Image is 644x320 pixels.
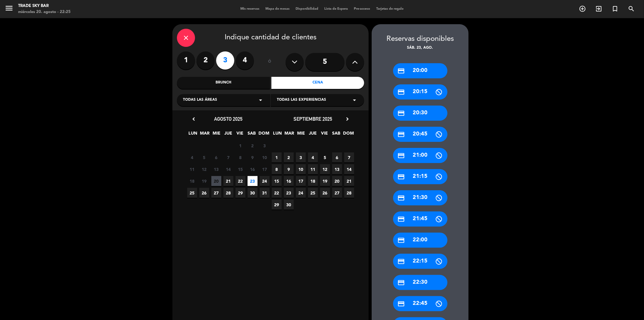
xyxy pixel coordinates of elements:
span: 30 [284,200,294,210]
span: septiembre 2025 [293,116,332,122]
i: search [628,5,635,12]
span: Todas las áreas [183,97,217,103]
i: chevron_left [191,116,197,122]
span: 26 [320,188,330,198]
span: 25 [308,188,318,198]
div: Reservas disponibles [372,33,469,45]
div: 22:45 [393,296,447,311]
i: credit_card [398,131,405,138]
span: 21 [344,176,354,186]
button: menu [5,4,14,15]
i: credit_card [398,152,405,159]
div: 22:00 [393,233,447,248]
span: 27 [211,188,221,198]
span: MIE [212,130,222,140]
div: 22:15 [393,254,447,269]
i: credit_card [398,109,405,117]
span: JUE [223,130,233,140]
span: JUE [308,130,318,140]
div: 20:30 [393,106,447,121]
span: 21 [223,176,233,186]
span: Pre-acceso [351,7,373,11]
span: VIE [235,130,245,140]
i: menu [5,4,14,13]
div: Cena [271,77,364,89]
span: 14 [223,164,233,174]
span: 1 [272,152,282,162]
i: credit_card [398,215,405,223]
i: credit_card [398,258,405,265]
span: 6 [332,152,342,162]
span: DOM [259,130,269,140]
span: 10 [296,164,306,174]
i: chevron_right [344,116,351,122]
span: 9 [248,152,258,162]
span: 22 [272,188,282,198]
div: Brunch [177,77,270,89]
span: VIE [320,130,330,140]
span: 15 [272,176,282,186]
span: Mis reservas [237,7,262,11]
span: 10 [260,152,270,162]
span: 20 [332,176,342,186]
span: 26 [199,188,209,198]
span: Lista de Espera [321,7,351,11]
div: miércoles 20. agosto - 22:25 [18,9,71,15]
span: SAB [332,130,341,140]
span: 2 [248,141,258,151]
span: 16 [284,176,294,186]
i: credit_card [398,194,405,202]
span: 13 [332,164,342,174]
span: 30 [248,188,258,198]
div: Trade Sky Bar [18,3,71,9]
span: Todas las experiencias [277,97,326,103]
span: MAR [284,130,294,140]
label: 2 [197,51,215,70]
div: Indique cantidad de clientes [177,29,364,47]
i: credit_card [398,237,405,244]
span: 7 [344,152,354,162]
span: LUN [273,130,283,140]
label: 3 [216,51,234,70]
span: 5 [320,152,330,162]
label: 1 [177,51,195,70]
i: arrow_drop_down [351,96,358,104]
span: 23 [284,188,294,198]
span: 11 [187,164,197,174]
div: 20:45 [393,127,447,142]
i: credit_card [398,173,405,181]
span: agosto 2025 [214,116,242,122]
span: SAB [247,130,257,140]
div: 21:15 [393,169,447,184]
span: 19 [199,176,209,186]
div: sáb. 23, ago. [372,45,469,51]
span: LUN [188,130,198,140]
span: 11 [308,164,318,174]
div: 21:30 [393,190,447,205]
span: 3 [296,152,306,162]
span: 19 [320,176,330,186]
span: 28 [344,188,354,198]
span: DOM [343,130,353,140]
span: Disponibilidad [293,7,321,11]
i: credit_card [398,300,405,308]
span: 31 [260,188,270,198]
span: 2 [284,152,294,162]
span: 13 [211,164,221,174]
span: 5 [199,152,209,162]
span: 25 [187,188,197,198]
span: 27 [332,188,342,198]
span: 24 [260,176,270,186]
span: 6 [211,152,221,162]
span: Mapa de mesas [262,7,293,11]
span: 20 [211,176,221,186]
i: exit_to_app [595,5,602,12]
span: 29 [235,188,245,198]
span: 4 [187,152,197,162]
div: 21:45 [393,211,447,227]
span: 18 [308,176,318,186]
span: 29 [272,200,282,210]
i: arrow_drop_down [257,96,264,104]
label: 4 [236,51,254,70]
span: 24 [296,188,306,198]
